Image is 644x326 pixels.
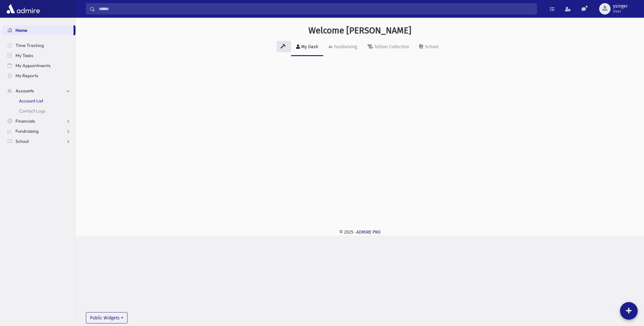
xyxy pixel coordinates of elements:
span: User [613,9,628,14]
div: Tuition Collection [373,44,409,49]
span: Home [15,27,27,33]
div: © 2025 - [86,229,634,236]
h3: Welcome [PERSON_NAME] [308,25,411,36]
a: Time Tracking [3,40,75,50]
a: School [3,136,75,146]
span: Accounts [15,88,34,94]
div: Fundraising [333,44,357,49]
a: My Reports [3,71,75,81]
span: Fundraising [15,128,39,134]
span: Contact Logs [19,108,45,114]
a: Accounts [3,86,75,96]
a: Contact Logs [3,106,75,116]
a: ADMIRE PRO [356,230,381,235]
span: Account List [19,98,43,104]
a: My Dash [291,38,323,56]
div: My Dash [300,44,318,49]
input: Search [95,3,537,15]
a: Fundraising [323,38,362,56]
a: My Appointments [3,61,75,71]
img: AdmirePro [5,3,41,15]
a: Financials [3,116,75,126]
a: Account List [3,96,75,106]
span: My Tasks [15,53,33,58]
button: Public Widgets [86,312,128,323]
span: Time Tracking [15,43,44,48]
a: Fundraising [3,126,75,136]
a: My Tasks [3,50,75,61]
span: Financials [15,118,35,124]
span: My Appointments [15,63,51,68]
span: ysinger [613,4,628,9]
a: School [414,38,444,56]
span: School [15,138,29,144]
a: Tuition Collection [362,38,414,56]
a: Home [3,25,74,35]
span: My Reports [15,73,38,79]
div: School [424,44,438,49]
